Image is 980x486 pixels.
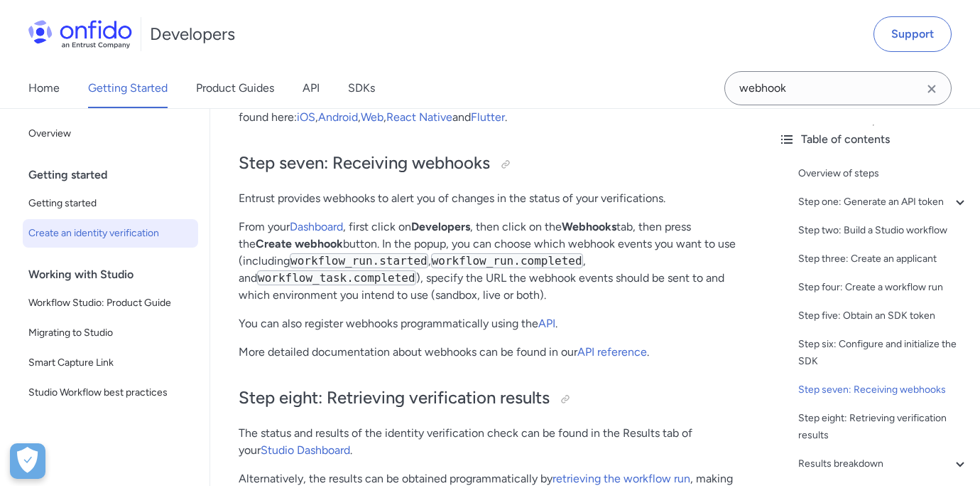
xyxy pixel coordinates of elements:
[798,194,969,211] a: Step one: Generate an API token
[724,71,952,105] input: Onfido search input field
[798,336,969,370] a: Step six: Configure and initialize the SDK
[239,190,739,207] p: Entrust provides webhooks to alert you of changes in the status of your verifications.
[923,80,940,97] svg: Clear search field button
[577,345,647,359] a: API reference
[10,443,45,479] button: Open Preferences
[239,344,739,361] p: More detailed documentation about webhooks can be found in our .
[28,225,192,242] span: Create an identity verification
[798,410,969,444] a: Step eight: Retrieving verification results
[23,219,198,248] a: Create an identity verification
[431,253,583,268] code: workflow_run.completed
[290,220,343,233] a: Dashboard
[28,125,192,142] span: Overview
[798,250,969,268] a: Step three: Create an applicant
[348,68,375,108] a: SDKs
[798,165,969,182] a: Overview of steps
[778,131,969,148] div: Table of contents
[361,110,383,124] a: Web
[88,68,168,108] a: Getting Started
[386,110,452,124] a: React Native
[239,218,739,304] p: From your , first click on , then click on the tab, then press the button. In the popup, you can ...
[23,289,198,317] a: Workflow Studio: Product Guide
[798,307,969,324] a: Step five: Obtain an SDK token
[798,279,969,296] a: Step four: Create a workflow run
[318,110,358,124] a: Android
[411,220,470,233] strong: Developers
[28,384,192,401] span: Studio Workflow best practices
[562,220,616,233] strong: Webhooks
[23,120,198,148] a: Overview
[28,195,192,212] span: Getting started
[10,443,45,479] div: Cookie Preferences
[798,455,969,472] a: Results breakdown
[538,317,555,330] a: API
[798,222,969,239] a: Step two: Build a Studio workflow
[471,110,505,124] a: Flutter
[552,472,690,485] a: retrieving the workflow run
[28,324,192,342] span: Migrating to Studio
[28,161,204,189] div: Getting started
[873,16,952,52] a: Support
[23,349,198,377] a: Smart Capture Link
[28,68,60,108] a: Home
[150,23,235,46] h1: Developers
[257,270,416,285] code: workflow_task.completed
[239,425,739,459] p: The status and results of the identity verification check can be found in the Results tab of your .
[261,443,350,457] a: Studio Dashboard
[23,379,198,407] a: Studio Workflow best practices
[23,319,198,347] a: Migrating to Studio
[798,381,969,398] a: Step seven: Receiving webhooks
[303,68,320,108] a: API
[239,386,739,411] h2: Step eight: Retrieving verification results
[256,237,343,250] strong: Create webhook
[28,260,204,289] div: Working with Studio
[239,152,739,176] h2: Step seven: Receiving webhooks
[290,253,428,268] code: workflow_run.started
[297,110,315,124] a: iOS
[23,189,198,218] a: Getting started
[28,354,192,371] span: Smart Capture Link
[196,68,274,108] a: Product Guides
[239,315,739,332] p: You can also register webhooks programmatically using the .
[28,20,132,48] img: Onfido Logo
[28,295,192,312] span: Workflow Studio: Product Guide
